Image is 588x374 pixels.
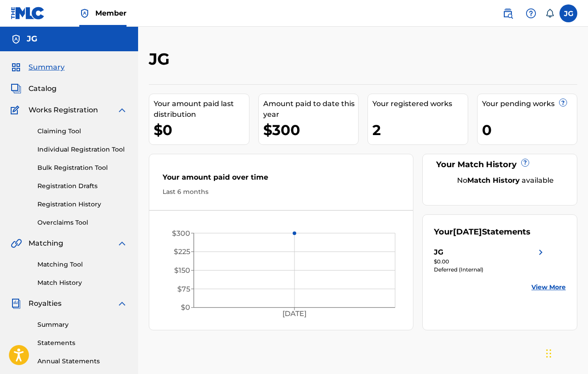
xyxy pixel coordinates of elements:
div: Deferred (Internal) [434,266,546,274]
span: Works Registration [29,105,98,115]
a: Summary [37,320,127,329]
img: expand [117,238,127,249]
a: Registration History [37,200,127,209]
div: Help [522,4,540,22]
div: Drag [546,340,551,367]
a: SummarySummary [11,62,65,73]
a: Match History [37,278,127,288]
tspan: $0 [181,303,190,312]
img: Top Rightsholder [79,8,90,19]
a: Matching Tool [37,260,127,269]
span: Catalog [29,83,57,94]
img: Catalog [11,83,21,94]
span: Summary [29,62,65,73]
img: MLC Logo [11,7,45,20]
tspan: $150 [174,266,190,275]
img: right chevron icon [535,247,546,258]
div: Last 6 months [163,187,400,197]
div: Your registered works [372,99,468,109]
img: Summary [11,62,21,73]
div: Your amount paid over time [163,172,400,187]
span: Matching [29,238,63,249]
span: ? [559,99,567,106]
div: Notifications [545,9,554,18]
a: Claiming Tool [37,127,127,136]
div: Your Match History [434,159,566,171]
img: Works Registration [11,105,22,115]
tspan: $300 [172,229,190,238]
a: Bulk Registration Tool [37,163,127,173]
div: JG [434,247,443,258]
h5: JG [27,34,37,44]
span: [DATE] [453,227,482,237]
a: Statements [37,338,127,348]
span: Royalties [29,298,61,309]
a: Overclaims Tool [37,218,127,227]
img: expand [117,298,127,309]
a: Individual Registration Tool [37,145,127,154]
div: 0 [482,120,577,140]
tspan: $225 [174,247,190,256]
a: Registration Drafts [37,181,127,191]
a: JGright chevron icon$0.00Deferred (Internal) [434,247,546,274]
tspan: $75 [177,285,190,293]
div: Your pending works [482,99,577,109]
div: User Menu [559,4,577,22]
tspan: [DATE] [282,309,306,318]
iframe: Chat Widget [543,331,588,374]
a: Annual Statements [37,357,127,366]
div: $300 [263,120,359,140]
div: $0.00 [434,258,546,266]
img: help [526,8,536,19]
img: Matching [11,238,22,249]
a: View More [531,283,566,292]
div: 2 [372,120,468,140]
h2: JG [149,49,174,69]
span: ? [522,159,529,166]
div: $0 [154,120,249,140]
div: Your amount paid last distribution [154,99,249,120]
span: Member [95,8,127,18]
img: Accounts [11,34,21,45]
div: No available [445,175,566,186]
a: Public Search [499,4,517,22]
strong: Match History [467,176,520,185]
div: Amount paid to date this year [263,99,359,120]
img: search [502,8,513,19]
a: CatalogCatalog [11,83,57,94]
img: expand [117,105,127,115]
img: Royalties [11,298,21,309]
div: Your Statements [434,226,531,238]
